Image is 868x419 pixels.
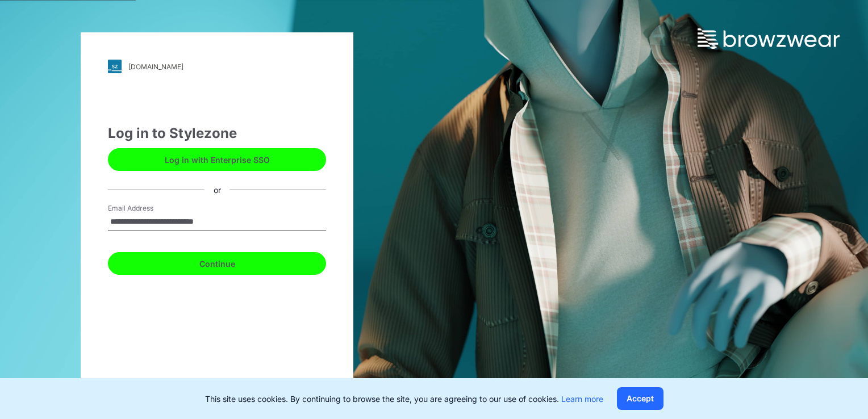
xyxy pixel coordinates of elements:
[108,148,326,171] button: Log in with Enterprise SSO
[108,252,326,275] button: Continue
[617,387,663,410] button: Accept
[205,393,603,405] p: This site uses cookies. By continuing to browse the site, you are agreeing to our use of cookies.
[698,28,840,49] img: browzwear-logo.73288ffb.svg
[128,62,183,71] div: [DOMAIN_NAME]
[108,60,122,73] img: svg+xml;base64,PHN2ZyB3aWR0aD0iMjgiIGhlaWdodD0iMjgiIHZpZXdCb3g9IjAgMCAyOCAyOCIgZmlsbD0ibm9uZSIgeG...
[108,203,187,213] label: Email Address
[108,60,326,73] a: [DOMAIN_NAME]
[108,123,326,144] div: Log in to Stylezone
[205,183,230,195] div: or
[561,394,603,404] a: Learn more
